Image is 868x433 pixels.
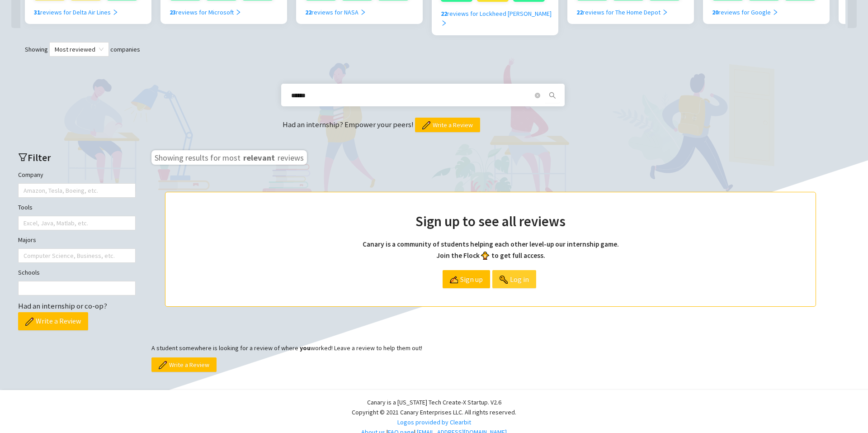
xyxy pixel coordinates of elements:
p: A student somewhere is looking for a review of where worked! Leave a review to help them out! [151,343,830,353]
h4: Canary is a community of students helping each other level-up our internship game. Join the Flock... [184,239,797,261]
span: relevant [242,151,276,162]
span: Had an internship? Empower your peers! [283,119,415,129]
span: right [235,9,241,15]
span: Write a Review [169,360,209,370]
a: Sign up [443,270,490,288]
button: Write a Review [415,118,480,132]
span: close-circle [535,93,540,98]
b: 22 [576,8,583,16]
h2: Sign up to see all reviews [184,210,797,232]
input: Tools [24,218,25,228]
span: Canary is a [US_STATE] Tech Create-X Startup. V2.6 [367,398,501,406]
span: Most reviewed [55,43,104,56]
span: Sign up [460,271,483,288]
a: 23reviews for Microsoft right [170,0,241,17]
span: right [772,9,778,15]
button: Write a Review [151,357,217,372]
span: right [662,9,668,15]
label: Company [18,170,43,180]
img: login.png [500,276,508,284]
div: reviews for The Home Depot [576,7,668,17]
span: Had an internship or co-op? [18,301,107,311]
b: 22 [441,10,447,18]
div: reviews for Google [712,7,778,17]
label: Tools [18,202,33,212]
button: search [545,88,560,103]
span: Copyright © 2021 Canary Enterprises LLC. All rights reserved. [352,408,516,416]
a: 22reviews for NASA right [305,0,366,17]
b: 23 [170,8,176,16]
span: right [112,9,118,15]
button: Write a Review [18,312,88,330]
div: reviews for Microsoft [170,7,241,17]
a: Log in [492,270,536,288]
div: Showing companies [9,42,859,57]
a: 22reviews for Lockheed [PERSON_NAME] right [441,2,556,29]
b: you [300,344,311,352]
div: reviews for NASA [305,7,366,17]
b: 22 [305,8,311,16]
img: register.png [450,276,458,284]
a: 31reviews for Delta Air Lines right [34,0,118,17]
a: 22reviews for The Home Depot right [576,0,668,17]
b: 20 [712,8,718,16]
span: right [360,9,366,15]
img: pencil.png [159,361,167,369]
a: Logos provided by Clearbit [397,418,471,426]
label: Schools [18,267,40,277]
img: pencil.png [25,318,33,326]
img: pencil.png [422,121,430,129]
span: Write a Review [36,315,81,327]
span: search [546,92,559,99]
div: reviews for Lockheed [PERSON_NAME] [441,9,556,29]
b: 31 [34,8,40,16]
span: filter [18,152,28,162]
h3: Showing results for most reviews [151,150,307,165]
span: right [441,20,447,26]
img: bird_front.png [481,252,489,260]
h2: Filter [18,150,136,165]
span: Log in [510,271,529,288]
a: 20reviews for Google right [712,0,778,17]
div: reviews for Delta Air Lines [34,7,118,17]
span: Write a Review [433,120,473,130]
label: Majors [18,235,36,245]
